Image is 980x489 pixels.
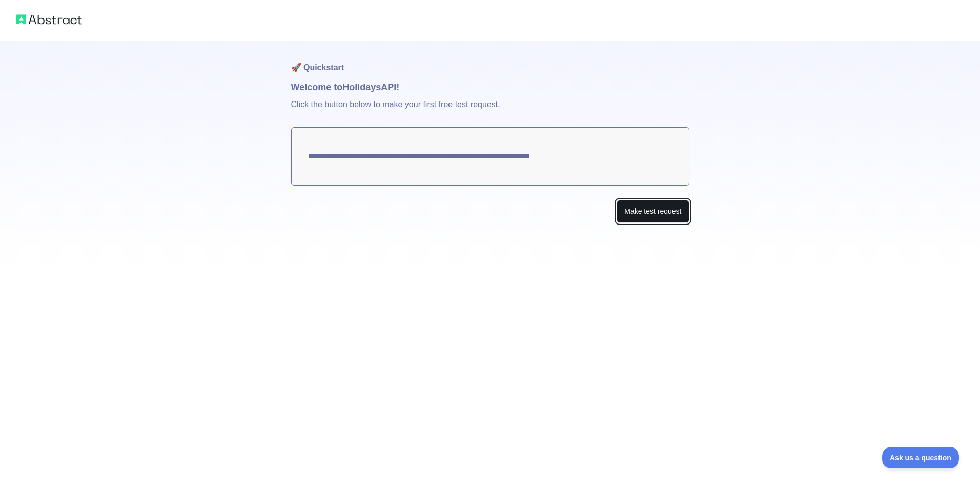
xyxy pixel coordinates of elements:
[291,94,689,127] p: Click the button below to make your first free test request.
[617,200,689,223] button: Make test request
[291,80,689,94] h1: Welcome to Holidays API!
[16,12,82,27] img: Abstract logo
[882,447,959,468] iframe: Toggle Customer Support
[291,41,689,80] h1: 🚀 Quickstart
